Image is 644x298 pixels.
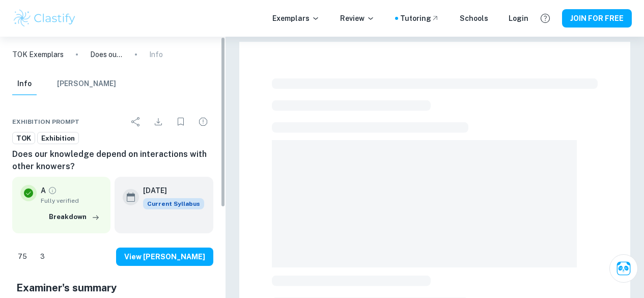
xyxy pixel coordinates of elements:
[143,185,196,196] h6: [DATE]
[12,132,35,145] a: TOK
[143,198,204,209] div: This exemplar is based on the current syllabus. Feel free to refer to it for inspiration/ideas wh...
[12,8,77,29] img: Clastify logo
[46,209,102,225] button: Breakdown
[37,132,79,145] a: Exhibition
[12,249,33,265] div: Like
[38,133,78,144] span: Exhibition
[460,13,488,24] a: Schools
[562,9,632,28] button: JOIN FOR FREE
[143,198,204,209] span: Current Syllabus
[16,280,209,295] h5: Examiner's summary
[149,49,163,60] p: Info
[41,185,46,196] p: A
[272,13,320,24] p: Exemplars
[340,13,375,24] p: Review
[12,73,37,95] button: Info
[400,13,439,24] a: Tutoring
[12,148,213,173] h6: Does our knowledge depend on interactions with other knowers?
[35,252,50,262] span: 3
[193,112,213,132] div: Report issue
[12,117,79,126] span: Exhibition Prompt
[48,186,57,195] a: Grade fully verified
[537,10,554,27] button: Help and Feedback
[13,133,35,144] span: TOK
[90,49,123,60] p: Does our knowledge depend on interactions with other knowers?
[509,13,528,24] a: Login
[35,249,50,265] div: Dislike
[171,112,191,132] div: Bookmark
[609,254,638,283] button: Ask Clai
[41,196,102,205] span: Fully verified
[12,252,33,262] span: 75
[12,49,64,60] a: TOK Exemplars
[148,112,169,132] div: Download
[126,112,146,132] div: Share
[116,248,213,266] button: View [PERSON_NAME]
[57,73,116,95] button: [PERSON_NAME]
